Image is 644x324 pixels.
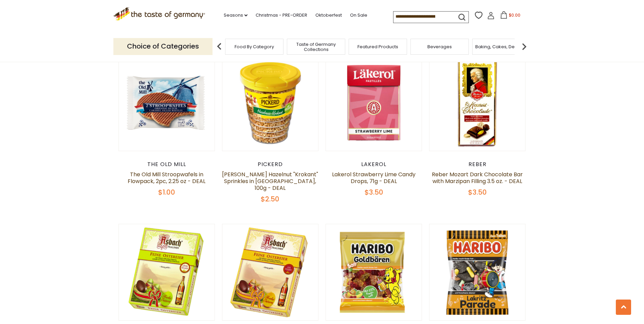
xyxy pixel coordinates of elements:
img: The Old Mill Stroopwafels in Flowpack, 2pc, 2.25 oz - DEAL [119,55,215,151]
div: Pickerd [222,161,319,168]
span: $3.50 [468,187,487,197]
button: $0.00 [496,11,525,21]
div: Lakerol [326,161,422,168]
a: Taste of Germany Collections [289,42,343,52]
div: Reber [429,161,526,168]
img: Pickerd Hazelnut "Krokant" Sprinkles in Tub, 100g - DEAL [222,55,318,151]
p: Choice of Categories [113,38,213,55]
a: Reber Mozart Dark Chocolate Bar with Marzipan Filling 3.5 oz. - DEAL [432,170,523,185]
img: Haribo "Lakritz Parade" Candy, 175g - Made in Germany - DEAL [429,224,526,320]
a: Lakerol Strawberry Lime Candy Drops, 71g - DEAL [332,170,416,185]
a: Seasons [224,12,247,19]
a: Oktoberfest [315,12,342,19]
img: previous arrow [213,40,226,53]
img: Haribo "Saft Bären Minis" Extra Juicy Gummy Bears in Snack Bags, 220g - Made in Germany - DEAL [326,224,422,320]
a: Featured Products [357,44,398,49]
a: Beverages [427,44,452,49]
span: $0.00 [509,12,520,18]
a: The Old Mill Stroopwafels in Flowpack, 2pc, 2.25 oz - DEAL [128,170,205,185]
a: Baking, Cakes, Desserts [475,44,528,49]
div: The Old Mill [118,161,215,168]
span: $2.50 [261,194,279,204]
img: Asbach Easter Chocolate Eggs Filled with Brandy and Sugar Crust 5.3 oz. - DEAL [222,224,318,320]
a: Christmas - PRE-ORDER [256,12,307,19]
img: Reber Mozart Dark Chocolate Bar with Marzipan Filling 3.5 oz. - DEAL [429,55,526,151]
a: On Sale [350,12,367,19]
img: Asbach Easter Chocolate Eggs Filled with Brandy 5.3 oz. - DEAL [119,224,215,320]
img: next arrow [517,40,531,53]
img: Lakerol Strawberry Lime Candy Drops, 71g - DEAL [326,55,422,151]
span: $3.50 [365,187,383,197]
a: Food By Category [235,44,274,49]
span: $1.00 [158,187,175,197]
a: [PERSON_NAME] Hazelnut "Krokant" Sprinkles in [GEOGRAPHIC_DATA], 100g - DEAL [222,170,318,192]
